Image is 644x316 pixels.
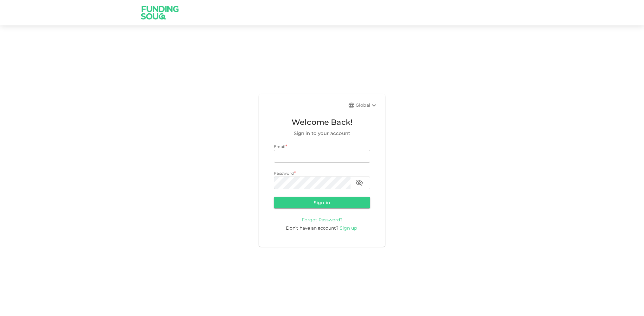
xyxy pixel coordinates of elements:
[356,102,378,109] div: Global
[274,150,370,163] input: email
[274,197,370,208] button: Sign in
[274,177,351,189] input: password
[274,144,285,149] span: Email
[274,171,294,176] span: Password
[286,225,338,231] span: Don’t have an account?
[274,116,370,128] span: Welcome Back!
[302,217,343,223] a: Forgot Password?
[274,130,370,137] span: Sign in to your account
[340,225,357,231] span: Sign up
